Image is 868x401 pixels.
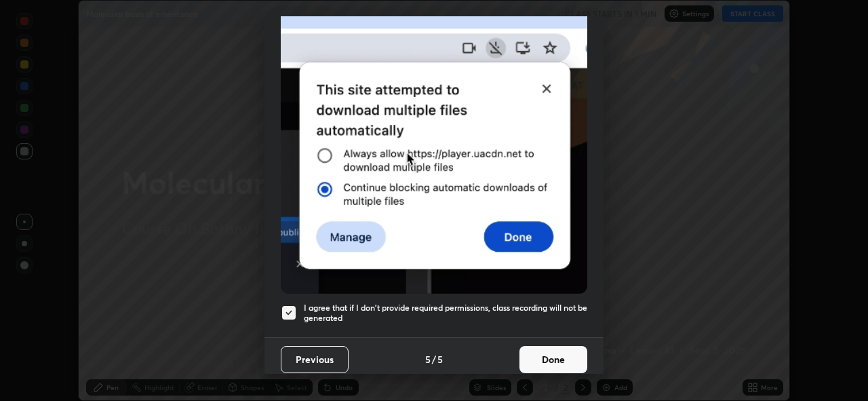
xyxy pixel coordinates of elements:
[519,346,587,373] button: Done
[437,352,443,366] h4: 5
[304,303,587,324] h5: I agree that if I don't provide required permissions, class recording will not be generated
[432,352,436,366] h4: /
[425,352,431,366] h4: 5
[281,346,349,373] button: Previous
